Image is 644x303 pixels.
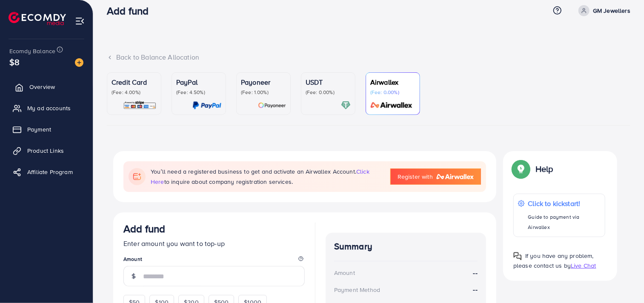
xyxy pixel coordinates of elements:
img: card [123,100,157,110]
a: Payment [6,121,86,138]
img: card [341,100,351,110]
p: Airwallex [370,77,415,87]
span: My ad accounts [27,104,71,112]
img: card [368,100,415,110]
p: Enter amount you want to top-up [123,238,305,249]
span: Product Links [27,146,64,155]
span: Payment [27,125,51,134]
img: menu [75,16,85,26]
span: Live Chat [571,261,596,270]
h3: Add fund [107,5,155,17]
p: (Fee: 4.50%) [176,89,221,96]
a: Overview [6,78,86,95]
a: GM Jewellers [575,5,630,16]
legend: Amount [123,255,305,266]
p: (Fee: 0.00%) [306,89,351,96]
img: Popup guide [513,252,522,260]
span: If you have any problem, please contact us by [513,252,594,270]
div: Payment Method [334,286,380,294]
span: Affiliate Program [27,168,73,176]
p: You’ll need a registered business to get and activate an Airwallex Account. to inquire about comp... [151,166,382,187]
img: Popup guide [513,161,529,177]
span: $8 [9,56,20,68]
a: Affiliate Program [6,163,86,180]
p: Click to kickstart! [528,198,601,209]
p: (Fee: 1.00%) [241,89,286,96]
p: PayPal [176,77,221,87]
a: My ad accounts [6,100,86,117]
a: Register with [390,169,481,185]
img: logo [9,12,66,25]
h4: Summary [334,241,478,252]
span: Ecomdy Balance [9,47,55,55]
p: Guide to payment via Airwallex [528,212,601,232]
p: Credit Card [112,77,157,87]
h3: Add fund [123,223,165,235]
iframe: Chat [608,265,638,297]
p: Help [535,164,553,174]
div: Amount [334,269,355,277]
img: card [258,100,286,110]
strong: -- [473,268,478,278]
img: logo-airwallex [436,174,474,179]
img: flag [129,168,146,185]
img: card [192,100,221,110]
p: (Fee: 0.00%) [370,89,415,96]
p: GM Jewellers [593,6,630,16]
strong: -- [473,285,478,294]
p: (Fee: 4.00%) [112,89,157,96]
a: Product Links [6,142,86,159]
span: Register with [398,172,433,181]
div: Back to Balance Allocation [107,52,630,62]
span: Overview [29,83,55,91]
p: USDT [306,77,351,87]
p: Payoneer [241,77,286,87]
img: image [75,58,83,67]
